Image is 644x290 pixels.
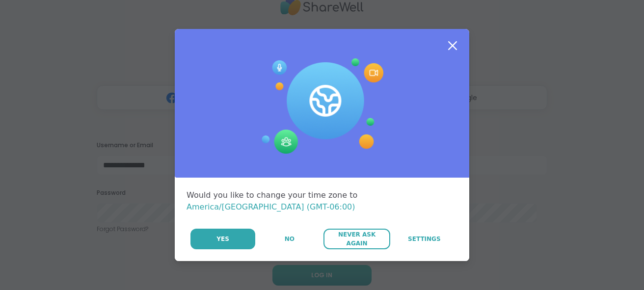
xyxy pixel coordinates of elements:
[256,229,322,249] button: No
[391,229,457,249] a: Settings
[216,235,229,243] span: Yes
[328,230,385,248] span: Never Ask Again
[261,58,383,155] img: Session Experience
[187,189,457,213] div: Would you like to change your time zone to
[187,202,355,211] span: America/[GEOGRAPHIC_DATA] (GMT-06:00)
[285,235,295,243] span: No
[408,235,441,243] span: Settings
[190,229,255,249] button: Yes
[323,229,390,249] button: Never Ask Again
